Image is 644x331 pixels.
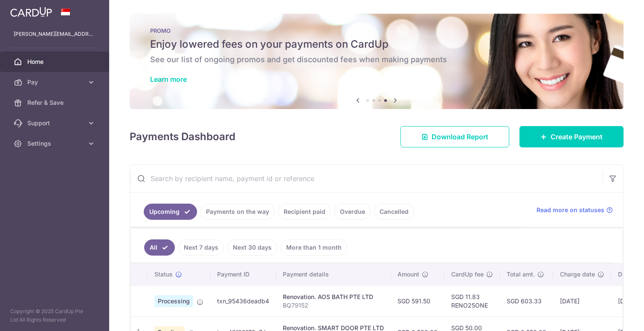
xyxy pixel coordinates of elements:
[537,206,604,214] span: Read more on statuses
[27,119,84,127] span: Support
[150,27,603,34] p: PROMO
[154,270,173,279] span: Status
[281,239,347,256] a: More than 1 month
[27,139,84,148] span: Settings
[560,270,595,279] span: Charge date
[150,75,187,83] a: Learn more
[14,30,96,38] p: [PERSON_NAME][EMAIL_ADDRESS][DOMAIN_NAME]
[27,98,84,107] span: Refer & Save
[200,204,275,220] a: Payments on the way
[451,270,484,279] span: CardUp fee
[374,204,414,220] a: Cancelled
[150,37,603,51] h5: Enjoy lowered fees on your payments on CardUp
[391,285,444,317] td: SGD 591.50
[27,78,84,86] span: Pay
[589,305,635,327] iframe: Opens a widget where you can find more information
[283,301,384,310] p: BQ79152
[130,129,235,144] h4: Payments Dashboard
[144,239,175,256] a: All
[178,239,224,256] a: Next 7 days
[283,293,384,301] div: Renovation. AOS BATH PTE LTD
[537,206,613,214] a: Read more on statuses
[154,295,193,307] span: Processing
[444,285,500,317] td: SGD 11.83 RENO25ONE
[551,132,603,142] span: Create Payment
[400,126,509,147] a: Download Report
[227,239,277,256] a: Next 30 days
[334,204,371,220] a: Overdue
[397,270,419,279] span: Amount
[507,270,535,279] span: Total amt.
[276,263,391,285] th: Payment details
[27,58,84,66] span: Home
[618,270,644,279] span: Due date
[500,285,553,317] td: SGD 603.33
[432,132,488,142] span: Download Report
[519,126,624,147] a: Create Payment
[210,285,276,317] td: txn_95436deadb4
[144,204,197,220] a: Upcoming
[10,7,52,17] img: CardUp
[553,285,611,317] td: [DATE]
[130,14,624,109] img: Latest Promos banner
[278,204,331,220] a: Recipient paid
[210,263,276,285] th: Payment ID
[130,165,603,192] input: Search by recipient name, payment id or reference
[150,55,603,65] h6: See our list of ongoing promos and get discounted fees when making payments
